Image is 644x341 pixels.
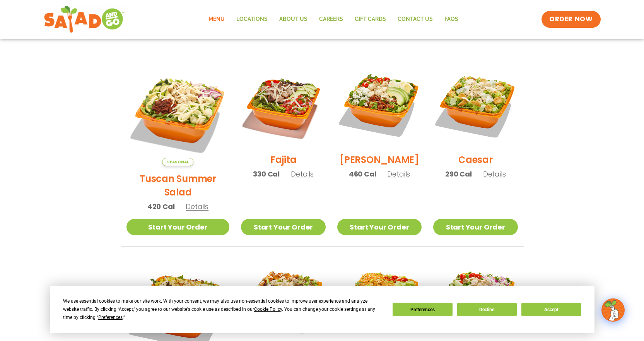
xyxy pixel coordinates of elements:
span: Cookie Policy [254,307,282,312]
img: wpChatIcon [602,299,624,321]
span: 330 Cal [253,169,280,179]
button: Preferences [393,303,452,316]
img: new-SAG-logo-768×292 [44,4,125,35]
a: Start Your Order [241,219,325,235]
span: 460 Cal [349,169,376,179]
span: Details [483,169,506,179]
a: GIFT CARDS [349,10,392,28]
img: Product photo for Fajita Salad [241,63,325,147]
img: Product photo for Tuscan Summer Salad [126,63,230,166]
span: Details [387,169,410,179]
a: FAQs [439,10,464,28]
a: Careers [313,10,349,28]
h2: Tuscan Summer Salad [126,172,230,199]
a: ORDER NOW [542,11,600,28]
a: About Us [273,10,313,28]
button: Decline [457,303,517,316]
div: We use essential cookies to make our site work. With your consent, we may also use non-essential ... [63,297,383,322]
span: Details [186,202,208,211]
a: Contact Us [392,10,439,28]
a: Start Your Order [126,219,230,235]
div: Cookie Consent Prompt [50,286,594,333]
span: Preferences [98,315,123,320]
button: Accept [521,303,581,316]
span: 420 Cal [147,201,175,212]
img: Product photo for Cobb Salad [337,63,422,147]
span: ORDER NOW [549,15,593,24]
h2: [PERSON_NAME] [340,153,419,166]
span: Details [291,169,314,179]
span: Seasonal [162,158,193,166]
a: Menu [203,10,231,28]
h2: Caesar [458,153,493,166]
nav: Menu [203,10,464,28]
a: Start Your Order [433,219,518,235]
a: Start Your Order [337,219,422,235]
img: Product photo for Caesar Salad [433,63,518,147]
h2: Fajita [270,153,297,166]
a: Locations [231,10,273,28]
span: 290 Cal [445,169,472,179]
